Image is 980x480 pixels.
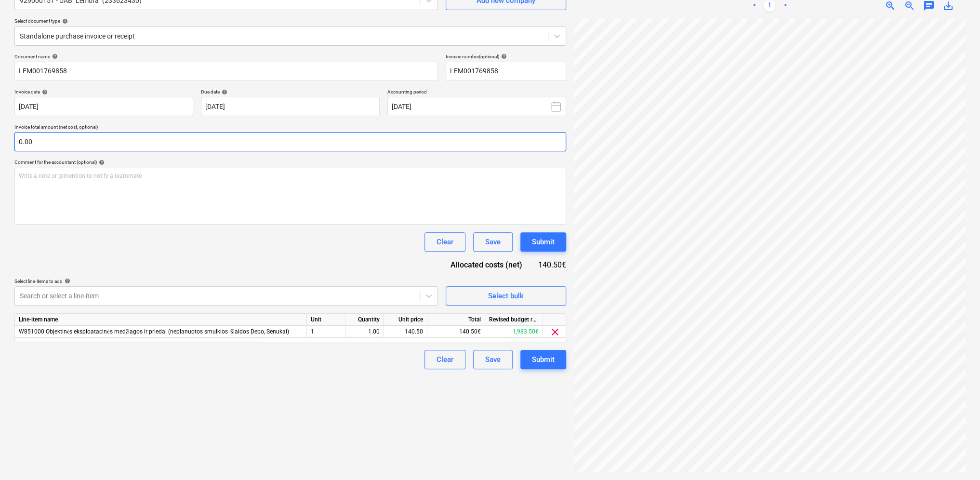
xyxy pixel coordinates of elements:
button: Save [473,350,513,369]
div: Clear [437,236,453,248]
p: Invoice total amount (net cost, optional) [14,124,566,132]
div: 140.50€ [538,259,566,270]
div: Invoice date [14,89,193,95]
div: Save [485,236,501,248]
span: help [63,278,70,284]
span: W851000 Objektinės eksploatacinės medžiagos ir priedai (neplanuotos smulkios išlaidos Depo, Senukai) [19,328,289,335]
p: Accounting period [387,89,566,97]
div: Due date [201,89,380,95]
span: clear [549,326,561,338]
div: Revised budget remaining [485,314,543,326]
div: 1,983.50€ [485,326,543,338]
button: Submit [520,232,566,252]
div: 1.00 [349,326,380,338]
input: Document name [14,62,438,81]
button: Select bulk [446,286,566,306]
div: Unit [307,314,345,326]
div: 140.50 [388,326,423,338]
span: help [40,89,48,95]
div: Invoice number (optional) [446,53,566,60]
button: [DATE] [387,97,566,116]
input: Invoice total amount (net cost, optional) [14,132,566,151]
input: Invoice date not specified [14,97,193,116]
button: Save [473,232,513,252]
button: Clear [424,350,465,369]
span: help [220,89,227,95]
div: Select line-items to add [14,278,438,284]
div: Line-item name [15,314,307,326]
div: Allocated costs (net) [441,259,538,270]
div: Select document type [14,18,566,24]
div: 140.50€ [427,326,485,338]
iframe: Chat Widget [932,434,980,480]
div: Comment for the accountant (optional) [14,159,566,165]
input: Invoice number [446,62,566,81]
div: Unit price [384,314,427,326]
button: Submit [520,350,566,369]
span: help [97,160,105,165]
span: help [499,53,507,59]
div: Submit [532,353,555,366]
div: Total [427,314,485,326]
div: Select bulk [488,290,524,302]
div: Submit [532,236,555,248]
div: Document name [14,53,438,60]
div: 1 [307,326,345,338]
button: Clear [424,232,465,252]
span: help [50,53,58,59]
div: Save [485,353,501,366]
input: Due date not specified [201,97,380,116]
div: Clear [437,353,453,366]
span: help [60,18,68,24]
div: Quantity [345,314,384,326]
